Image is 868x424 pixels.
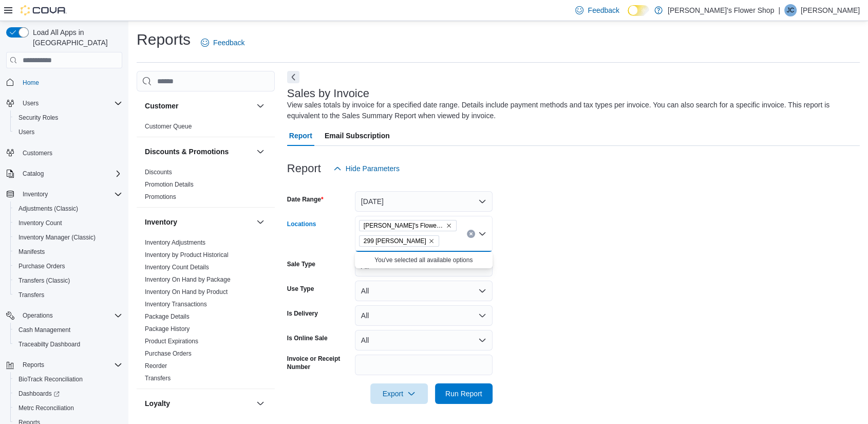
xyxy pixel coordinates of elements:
[18,404,74,412] span: Metrc Reconciliation
[14,126,39,138] a: Users
[145,374,171,382] span: Transfers
[18,168,48,180] button: Catalog
[145,350,192,357] a: Purchase Orders
[145,251,229,259] a: Inventory by Product Historical
[145,123,192,130] a: Customer Queue
[370,383,428,404] button: Export
[14,324,122,336] span: Cash Management
[145,180,194,189] span: Promotion Details
[445,389,482,399] span: Run Report
[254,397,267,410] button: Loyalty
[467,230,475,238] button: Clear input
[145,288,228,296] a: Inventory On Hand by Product
[14,402,122,414] span: Metrc Reconciliation
[346,163,400,174] span: Hide Parameters
[787,4,795,16] span: JC
[287,285,314,293] label: Use Type
[287,220,316,228] label: Locations
[10,337,126,352] button: Traceabilty Dashboard
[10,288,126,302] button: Transfers
[18,291,44,299] span: Transfers
[145,264,209,271] a: Inventory Count Details
[10,216,126,230] button: Inventory Count
[801,4,860,16] p: [PERSON_NAME]
[2,187,126,201] button: Inventory
[10,110,126,125] button: Security Roles
[359,220,457,231] span: Misha's Flower Shop
[18,359,122,371] span: Reports
[145,375,171,382] a: Transfers
[18,146,122,159] span: Customers
[10,386,126,401] a: Dashboards
[145,146,252,157] button: Discounts & Promotions
[145,193,176,200] a: Promotions
[10,401,126,415] button: Metrc Reconciliation
[18,168,122,180] span: Catalog
[14,202,82,215] a: Adjustments (Classic)
[778,4,780,16] p: |
[18,219,62,227] span: Inventory Count
[145,398,170,409] h3: Loyalty
[145,238,205,247] span: Inventory Adjustments
[287,71,299,83] button: Next
[137,120,275,137] div: Customer
[254,216,267,228] button: Inventory
[14,260,69,272] a: Purchase Orders
[428,238,435,244] button: Remove 299 Knickerbocker from selection in this group
[10,125,126,139] button: Users
[287,309,318,318] label: Is Delivery
[355,330,493,351] button: All
[14,402,78,414] a: Metrc Reconciliation
[145,275,231,284] span: Inventory On Hand by Package
[18,147,56,159] a: Customers
[364,236,426,246] span: 299 [PERSON_NAME]
[14,260,122,272] span: Purchase Orders
[145,251,229,259] span: Inventory by Product Historical
[10,273,126,288] button: Transfers (Classic)
[355,281,493,301] button: All
[287,260,315,268] label: Sale Type
[18,326,70,334] span: Cash Management
[145,312,190,321] span: Package Details
[628,5,649,16] input: Dark Mode
[14,231,100,244] a: Inventory Manager (Classic)
[145,263,209,271] span: Inventory Count Details
[137,236,275,389] div: Inventory
[145,398,252,409] button: Loyalty
[14,289,48,301] a: Transfers
[145,168,172,176] span: Discounts
[359,235,439,247] span: 299 Knickerbocker
[14,388,122,400] span: Dashboards
[29,27,122,48] span: Load All Apps in [GEOGRAPHIC_DATA]
[145,325,190,333] a: Package History
[145,362,167,370] span: Reorder
[2,145,126,160] button: Customers
[18,114,58,122] span: Security Roles
[287,100,855,121] div: View sales totals by invoice for a specified date range. Details include payment methods and tax ...
[18,340,80,348] span: Traceabilty Dashboard
[289,125,312,146] span: Report
[137,29,191,50] h1: Reports
[18,97,43,109] button: Users
[14,202,122,215] span: Adjustments (Classic)
[287,162,321,175] h3: Report
[329,158,404,179] button: Hide Parameters
[2,75,126,89] button: Home
[23,170,44,178] span: Catalog
[254,145,267,158] button: Discounts & Promotions
[23,79,39,87] span: Home
[137,166,275,207] div: Discounts & Promotions
[355,191,493,212] button: [DATE]
[145,301,207,308] a: Inventory Transactions
[145,181,194,188] a: Promotion Details
[145,362,167,370] a: Reorder
[145,313,190,320] a: Package Details
[10,230,126,245] button: Inventory Manager (Classic)
[14,126,122,138] span: Users
[14,274,122,287] span: Transfers (Classic)
[2,167,126,181] button: Catalog
[10,201,126,216] button: Adjustments (Classic)
[23,149,52,157] span: Customers
[355,305,493,326] button: All
[145,276,231,283] a: Inventory On Hand by Package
